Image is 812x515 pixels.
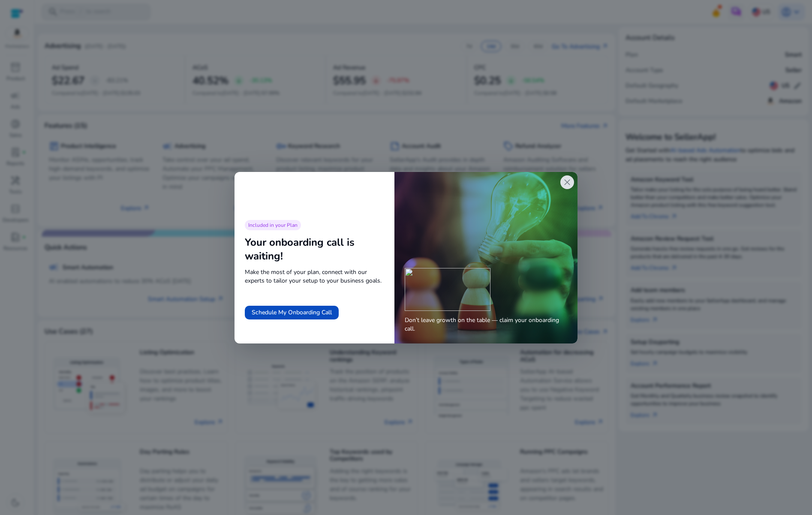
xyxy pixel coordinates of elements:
span: close [562,177,572,187]
span: Make the most of your plan, connect with our experts to tailor your setup to your business goals. [245,268,384,285]
span: Included in your Plan [248,222,298,229]
div: Your onboarding call is waiting! [245,235,384,263]
span: Schedule My Onboarding Call [252,308,332,317]
span: Don’t leave growth on the table — claim your onboarding call. [405,316,567,333]
button: Schedule My Onboarding Call [245,306,339,319]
